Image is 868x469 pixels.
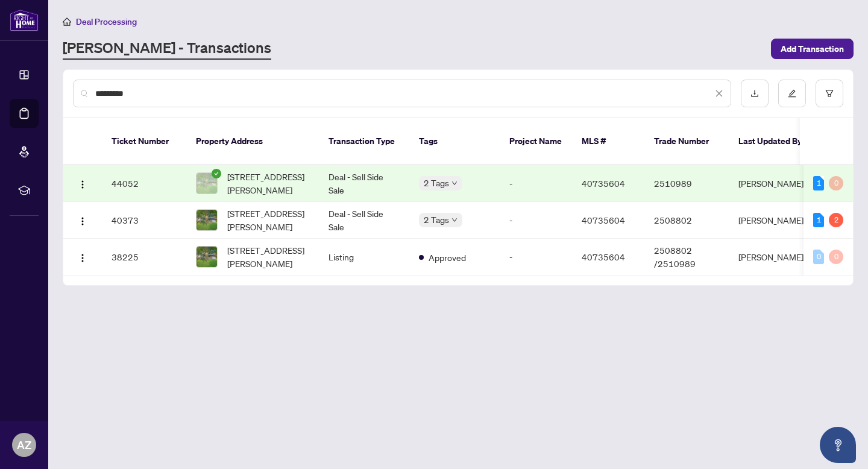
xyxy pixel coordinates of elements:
[451,217,458,223] span: down
[424,213,449,227] span: 2 Tags
[102,165,186,202] td: 44052
[825,89,834,98] span: filter
[212,169,221,178] span: check-circle
[227,170,309,197] span: [STREET_ADDRESS][PERSON_NAME]
[729,239,819,275] td: [PERSON_NAME]
[829,176,843,190] div: 0
[816,80,843,107] button: filter
[78,253,87,263] img: Logo
[17,436,31,453] span: AZ
[102,239,186,275] td: 38225
[644,118,729,165] th: Trade Number
[778,80,806,107] button: edit
[186,118,319,165] th: Property Address
[788,89,796,98] span: edit
[729,202,819,239] td: [PERSON_NAME]
[500,165,572,202] td: -
[78,180,87,189] img: Logo
[424,176,449,190] span: 2 Tags
[644,165,729,202] td: 2510989
[102,202,186,239] td: 40373
[227,244,309,270] span: [STREET_ADDRESS][PERSON_NAME]
[500,202,572,239] td: -
[73,210,92,230] button: Logo
[582,215,625,225] span: 40735604
[813,213,824,227] div: 1
[813,176,824,190] div: 1
[750,89,759,98] span: download
[73,174,92,193] button: Logo
[451,180,458,186] span: down
[227,207,309,233] span: [STREET_ADDRESS][PERSON_NAME]
[78,216,87,226] img: Logo
[429,251,466,264] span: Approved
[729,118,819,165] th: Last Updated By
[572,118,644,165] th: MLS #
[582,178,625,189] span: 40735604
[63,38,271,60] a: [PERSON_NAME] - Transactions
[644,239,729,275] td: 2508802 /2510989
[319,239,409,275] td: Listing
[63,17,71,26] span: home
[409,118,500,165] th: Tags
[582,251,625,262] span: 40735604
[715,89,723,98] span: close
[729,165,819,202] td: [PERSON_NAME]
[741,80,769,107] button: download
[197,173,217,194] img: thumbnail-img
[820,427,856,463] button: Open asap
[73,247,92,266] button: Logo
[319,202,409,239] td: Deal - Sell Side Sale
[500,118,572,165] th: Project Name
[644,202,729,239] td: 2508802
[781,39,844,58] span: Add Transaction
[319,118,409,165] th: Transaction Type
[813,250,824,264] div: 0
[102,118,186,165] th: Ticket Number
[319,165,409,202] td: Deal - Sell Side Sale
[197,210,217,230] img: thumbnail-img
[829,213,843,227] div: 2
[197,247,217,267] img: thumbnail-img
[500,239,572,275] td: -
[829,250,843,264] div: 0
[771,39,854,59] button: Add Transaction
[10,9,39,31] img: logo
[76,16,137,27] span: Deal Processing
